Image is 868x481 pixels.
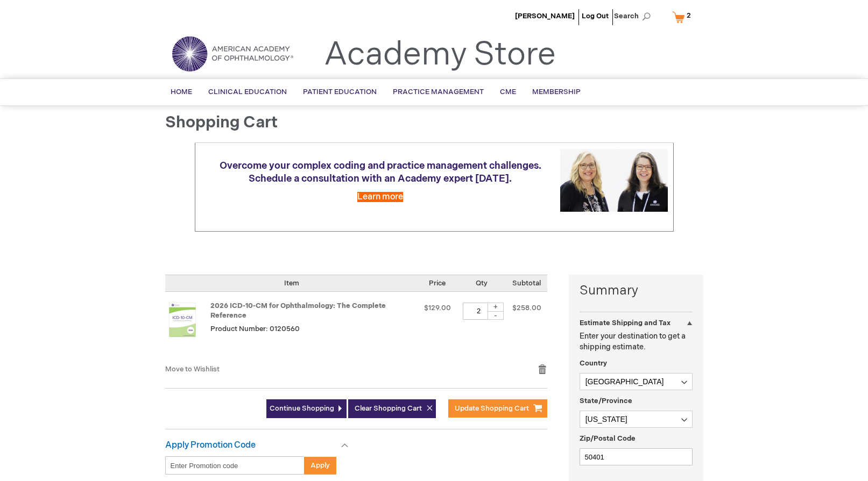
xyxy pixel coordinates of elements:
[687,11,691,20] span: 2
[580,359,607,368] span: Country
[348,399,436,418] button: Clear Shopping Cart
[580,319,671,327] strong: Estimate Shipping and Tax
[614,5,655,27] span: Search
[210,325,300,333] span: Product Number: 0120560
[582,12,609,20] a: Log Out
[165,113,278,132] span: Shopping Cart
[580,331,693,353] p: Enter your destination to get a shipping estimate.
[429,279,446,288] span: Price
[532,88,581,96] span: Membership
[424,304,451,312] span: $129.00
[165,440,256,450] strong: Apply Promotion Code
[165,365,220,374] a: Move to Wishlist
[310,461,330,470] span: Apply
[463,303,495,320] input: Qty
[165,303,200,337] img: 2026 ICD-10-CM for Ophthalmology: The Complete Reference
[580,282,693,300] strong: Summary
[580,397,632,405] span: State/Province
[357,192,403,202] a: Learn more
[500,88,516,96] span: CME
[303,88,377,96] span: Patient Education
[266,399,347,418] a: Continue Shopping
[488,311,504,320] div: -
[580,434,636,443] span: Zip/Postal Code
[393,88,484,96] span: Practice Management
[512,279,541,288] span: Subtotal
[210,301,386,320] a: 2026 ICD-10-CM for Ophthalmology: The Complete Reference
[515,12,575,20] a: [PERSON_NAME]
[270,404,334,413] span: Continue Shopping
[670,8,698,26] a: 2
[455,404,529,413] span: Update Shopping Cart
[560,149,668,212] img: Schedule a consultation with an Academy expert today
[220,160,541,184] span: Overcome your complex coding and practice management challenges. Schedule a consultation with an ...
[208,88,287,96] span: Clinical Education
[476,279,488,288] span: Qty
[324,35,556,74] a: Academy Store
[488,303,504,312] div: +
[165,303,210,353] a: 2026 ICD-10-CM for Ophthalmology: The Complete Reference
[355,404,422,413] span: Clear Shopping Cart
[171,88,192,96] span: Home
[165,456,305,475] input: Enter Promotion code
[284,279,299,288] span: Item
[448,399,547,418] button: Update Shopping Cart
[512,304,541,312] span: $258.00
[304,456,336,475] button: Apply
